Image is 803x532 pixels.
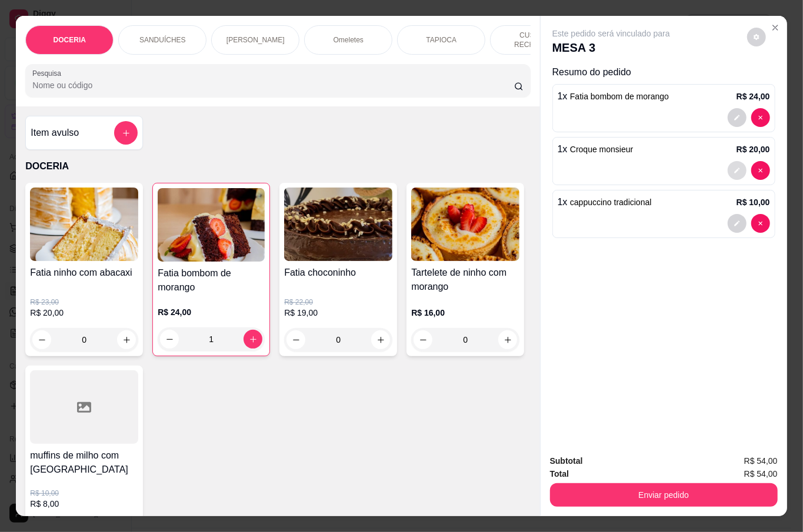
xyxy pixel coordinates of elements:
strong: Subtotal [550,456,583,466]
p: DOCERIA [25,159,530,173]
button: decrease-product-quantity [751,214,770,233]
p: 1 x [558,89,669,103]
button: decrease-product-quantity [751,108,770,127]
button: decrease-product-quantity [160,330,179,349]
button: increase-product-quantity [244,330,262,349]
button: decrease-product-quantity [747,28,766,46]
p: CUSCUZ RECHEADO [500,31,568,49]
p: R$ 20,00 [737,143,770,155]
span: cappuccino tradicional [570,198,652,207]
p: R$ 10,00 [30,488,138,498]
span: R$ 54,00 [744,467,778,480]
p: R$ 8,00 [30,498,138,510]
strong: Total [550,469,569,479]
button: decrease-product-quantity [414,330,432,349]
h4: Fatia choconinho [284,266,392,280]
button: add-separate-item [114,121,138,145]
button: increase-product-quantity [117,330,136,349]
img: product-image [158,188,265,262]
p: 1 x [558,195,652,209]
button: decrease-product-quantity [751,161,770,180]
p: Resumo do pedido [552,65,775,79]
h4: Fatia bombom de morango [158,266,265,295]
p: R$ 24,00 [737,91,770,102]
h4: Tartelete de ninho com morango [411,266,519,294]
h4: Fatia ninho com abacaxi [30,266,138,280]
img: product-image [411,188,519,261]
button: decrease-product-quantity [728,161,747,180]
p: 1 x [558,142,634,156]
img: product-image [30,188,138,261]
p: R$ 10,00 [737,196,770,208]
button: Close [766,18,785,37]
button: increase-product-quantity [498,330,517,349]
p: TAPIOCA [426,35,457,45]
button: decrease-product-quantity [32,330,51,349]
p: [PERSON_NAME] [226,35,285,45]
button: decrease-product-quantity [286,330,305,349]
p: R$ 20,00 [30,307,138,319]
span: Croque monsieur [570,145,633,154]
p: R$ 23,00 [30,297,138,307]
h4: Item avulso [31,126,79,140]
h4: muffins de milho com [GEOGRAPHIC_DATA] [30,449,138,477]
p: R$ 24,00 [158,306,265,318]
p: R$ 19,00 [284,307,392,319]
p: DOCERIA [54,35,86,45]
p: R$ 22,00 [284,297,392,307]
p: Omeletes [334,35,364,45]
span: Fatia bombom de morango [570,92,669,101]
button: decrease-product-quantity [728,214,747,233]
p: SANDUÍCHES [139,35,186,45]
button: increase-product-quantity [371,330,390,349]
button: Enviar pedido [550,483,778,507]
p: Este pedido será vinculado para [552,28,670,39]
p: MESA 3 [552,39,670,56]
input: Pesquisa [32,79,514,91]
span: R$ 54,00 [744,454,778,467]
img: product-image [284,188,392,261]
button: decrease-product-quantity [728,108,747,127]
p: R$ 16,00 [411,307,519,319]
label: Pesquisa [32,68,65,78]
